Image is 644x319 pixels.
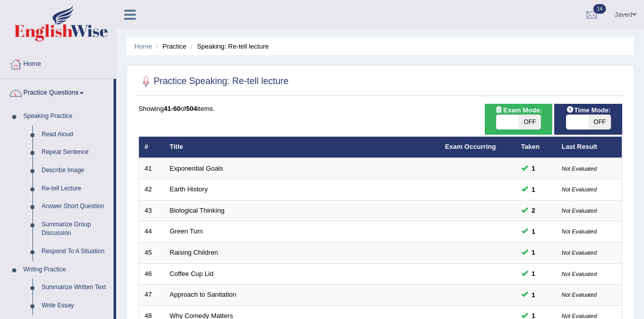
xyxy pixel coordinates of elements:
span: 14 [593,4,606,14]
a: Home [134,43,152,50]
a: Repeat Sentence [37,143,114,162]
a: Write Essay [37,297,114,315]
span: You can still take this question [528,163,540,174]
small: Not Evaluated [562,228,597,234]
li: Speaking: Re-tell lecture [188,42,269,51]
a: Practice Questions [1,79,114,104]
span: OFF [519,115,541,129]
th: Taken [516,137,556,158]
li: Practice [154,42,186,51]
div: Showing of items. [138,104,622,113]
h2: Practice Speaking: Re-tell lecture [138,74,289,89]
div: Show exams occurring in exams [485,104,553,135]
a: Green Turn [170,227,203,235]
td: 41 [139,158,164,179]
a: Describe Image [37,162,114,180]
th: Last Result [556,137,622,158]
span: You can still take this question [528,290,540,300]
th: Title [164,137,440,158]
small: Not Evaluated [562,208,597,214]
td: 44 [139,221,164,243]
span: You can still take this question [528,205,540,216]
a: Writing Practice [19,261,114,279]
td: 45 [139,243,164,264]
td: 46 [139,263,164,285]
a: Answer Short Question [37,197,114,216]
a: Home [1,50,116,75]
a: Coffee Cup Lid [170,270,214,277]
a: Re-tell Lecture [37,180,114,198]
span: You can still take this question [528,184,540,195]
span: You can still take this question [528,226,540,237]
td: 47 [139,285,164,306]
a: Raising Children [170,249,218,256]
a: Earth History [170,185,208,193]
a: Speaking Practice [19,107,114,126]
a: Summarize Written Text [37,278,114,297]
a: Exam Occurring [445,143,496,150]
a: Exponential Goals [170,165,224,172]
small: Not Evaluated [562,250,597,256]
b: 41-60 [164,105,181,112]
td: 43 [139,200,164,221]
small: Not Evaluated [562,313,597,319]
small: Not Evaluated [562,186,597,192]
a: Biological Thinking [170,207,225,214]
small: Not Evaluated [562,271,597,277]
a: Respond To A Situation [37,243,114,261]
small: Not Evaluated [562,166,597,172]
a: Summarize Group Discussion [37,216,114,243]
b: 504 [186,105,197,112]
th: # [139,137,164,158]
span: OFF [589,115,611,129]
td: 42 [139,179,164,201]
a: Approach to Sanitation [170,291,237,298]
span: Exam Mode: [491,105,546,115]
span: You can still take this question [528,247,540,258]
small: Not Evaluated [562,292,597,298]
span: Time Mode: [562,105,615,115]
span: You can still take this question [528,268,540,279]
a: Read Aloud [37,126,114,144]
